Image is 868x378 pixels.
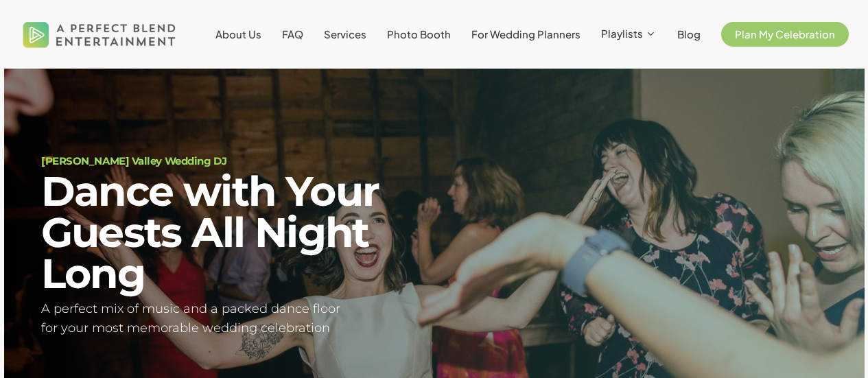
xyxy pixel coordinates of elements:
a: Plan My Celebration [721,29,849,40]
a: Playlists [601,28,657,40]
span: Plan My Celebration [735,27,835,40]
span: For Wedding Planners [471,27,580,40]
h5: A perfect mix of music and a packed dance floor for your most memorable wedding celebration [41,299,417,339]
a: For Wedding Planners [471,29,580,40]
span: Blog [677,27,701,40]
span: Services [324,27,366,40]
h1: [PERSON_NAME] Valley Wedding DJ [41,156,417,166]
a: Photo Booth [387,29,451,40]
h2: Dance with Your Guests All Night Long [41,171,417,294]
span: Photo Booth [387,27,451,40]
span: Playlists [601,27,643,40]
a: FAQ [282,29,303,40]
a: Services [324,29,366,40]
a: About Us [215,29,261,40]
span: FAQ [282,27,303,40]
span: About Us [215,27,261,40]
a: Blog [677,29,701,40]
img: A Perfect Blend Entertainment [19,10,180,59]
